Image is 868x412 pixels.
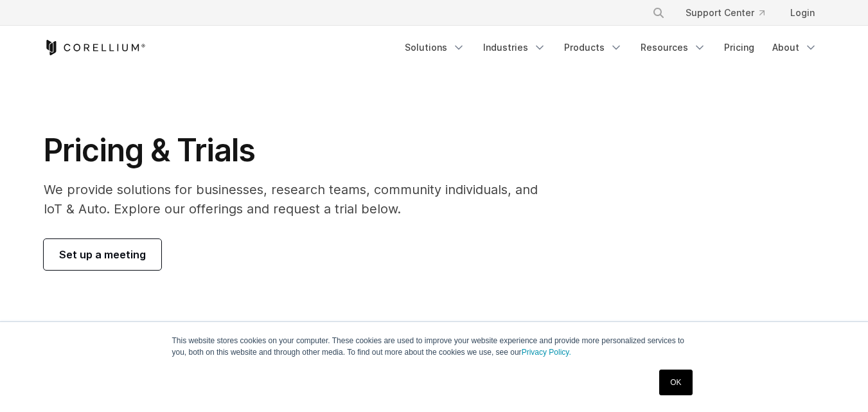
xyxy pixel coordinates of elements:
[397,36,825,59] div: Navigation Menu
[44,180,556,219] p: We provide solutions for businesses, research teams, community individuals, and IoT & Auto. Explo...
[44,239,161,270] a: Set up a meeting
[44,131,556,170] h1: Pricing & Trials
[780,1,825,24] a: Login
[637,1,825,24] div: Navigation Menu
[647,1,670,24] button: Search
[397,36,473,59] a: Solutions
[716,36,762,59] a: Pricing
[659,370,692,395] a: OK
[765,36,825,59] a: About
[44,40,146,55] a: Corellium Home
[522,348,571,357] a: Privacy Policy.
[556,36,630,59] a: Products
[59,247,146,262] span: Set up a meeting
[675,1,775,24] a: Support Center
[633,36,714,59] a: Resources
[475,36,554,59] a: Industries
[172,335,696,358] p: This website stores cookies on your computer. These cookies are used to improve your website expe...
